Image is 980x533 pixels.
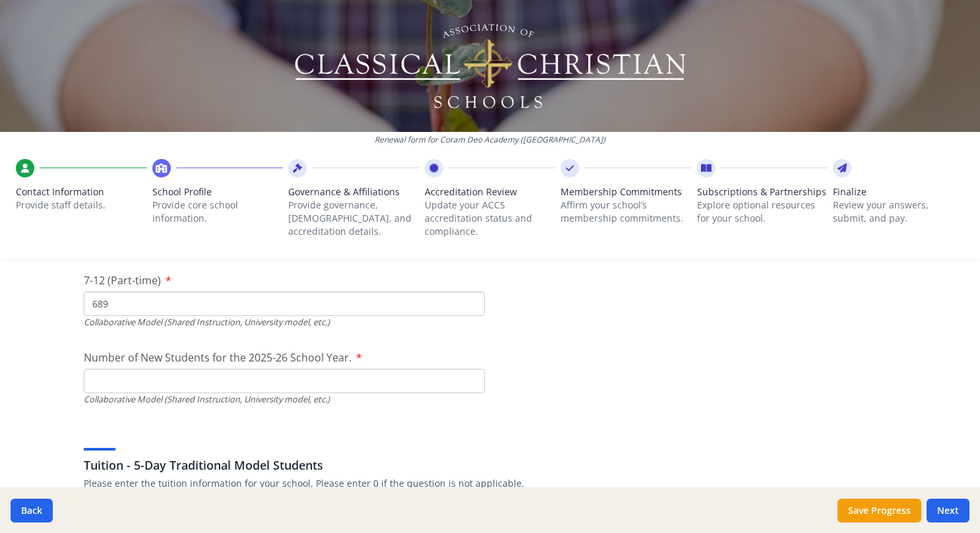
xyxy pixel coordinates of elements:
p: Affirm your school’s membership commitments. [561,199,692,225]
span: Governance & Affiliations [288,185,419,199]
div: Collaborative Model (Shared Instruction, University model, etc.) [84,316,485,329]
span: Contact Information [16,185,147,199]
button: Back [11,499,53,522]
span: Finalize [833,185,964,199]
p: Provide staff details. [16,199,147,212]
img: Logo [293,20,688,112]
p: Review your answers, submit, and pay. [833,199,964,225]
h3: Tuition - 5-Day Traditional Model Students [84,456,896,474]
p: Provide core school information. [152,199,284,225]
span: 7-12 (Part-time) [84,273,161,288]
p: Provide governance, [DEMOGRAPHIC_DATA], and accreditation details. [288,199,419,238]
div: Collaborative Model (Shared Instruction, University model, etc.) [84,393,485,406]
span: Subscriptions & Partnerships [697,185,828,199]
p: Explore optional resources for your school. [697,199,828,225]
p: Please enter the tuition information for your school. Please enter 0 if the question is not appli... [84,477,896,490]
span: Accreditation Review [425,185,556,199]
p: Update your ACCS accreditation status and compliance. [425,199,556,238]
button: Next [927,499,969,522]
button: Save Progress [838,499,921,522]
span: Membership Commitments [561,185,692,199]
span: School Profile [152,185,284,199]
span: Number of New Students for the 2025-26 School Year. [84,350,352,365]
